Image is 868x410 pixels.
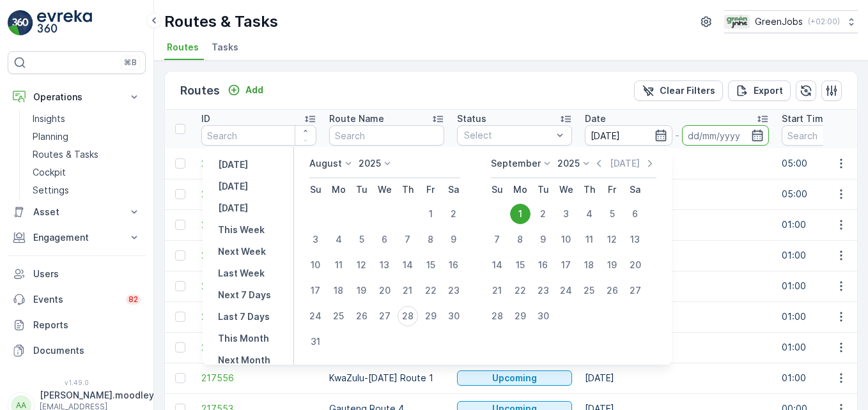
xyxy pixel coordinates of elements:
div: 4 [329,229,349,250]
div: 25 [579,280,600,301]
p: Next Month [218,354,270,367]
p: Events [33,293,118,306]
p: 82 [128,294,138,305]
div: 11 [579,229,600,250]
p: September [491,157,541,170]
div: Toggle Row Selected [175,281,185,291]
th: Friday [601,178,624,201]
div: 15 [510,255,531,275]
p: Last 7 Days [218,310,270,323]
button: GreenJobs(+02:00) [724,10,858,33]
p: Next Week [218,245,266,258]
div: 18 [329,280,349,301]
th: Monday [327,178,350,201]
span: 217642 [201,188,316,201]
div: 13 [375,255,395,275]
div: 25 [329,306,349,326]
p: ( +02:00 ) [808,17,840,27]
div: 24 [556,280,577,301]
div: 6 [375,229,395,250]
p: Documents [33,344,141,357]
p: This Week [218,224,265,236]
a: 217643 [201,157,316,170]
button: Add [222,82,268,98]
button: Last 7 Days [213,309,275,324]
div: 11 [329,255,349,275]
p: [DATE] [610,157,640,170]
img: logo_light-DOdMpM7g.png [37,10,92,36]
div: Toggle Row Selected [175,342,185,353]
p: ⌘B [124,57,137,68]
button: Asset [8,199,146,225]
p: 2025 [557,157,580,170]
p: Clear Filters [660,84,715,97]
td: [DATE] [578,363,775,393]
th: Wednesday [373,178,396,201]
p: Cockpit [33,166,66,179]
td: [DATE] [578,148,775,179]
div: 24 [306,306,326,326]
div: 26 [352,306,372,326]
div: 29 [510,306,531,326]
p: GreenJobs [755,15,803,28]
div: Toggle Row Selected [175,250,185,261]
span: Routes [167,41,199,54]
a: 217560 [201,249,316,262]
div: 12 [602,229,623,250]
div: 9 [533,229,554,250]
p: Reports [33,319,141,331]
div: 21 [398,280,418,301]
div: 6 [625,204,646,224]
p: Routes & Tasks [164,11,278,32]
a: Reports [8,312,146,338]
button: Engagement [8,225,146,250]
p: Select [464,129,552,142]
p: This Month [218,332,269,345]
div: 1 [510,204,531,224]
div: 9 [444,229,464,250]
div: 8 [510,229,531,250]
p: Planning [33,130,68,143]
div: 19 [602,255,623,275]
div: 23 [444,280,464,301]
th: Saturday [624,178,647,201]
div: 12 [352,255,372,275]
a: Events82 [8,287,146,312]
div: 10 [306,255,326,275]
div: Toggle Row Selected [175,189,185,199]
div: 17 [306,280,326,301]
p: Next 7 Days [218,289,271,301]
td: [DATE] [578,332,775,363]
button: Next Week [213,244,271,259]
input: Search [201,125,316,146]
img: logo [8,10,33,36]
th: Thursday [396,178,419,201]
button: Next Month [213,353,275,368]
p: Date [585,112,606,125]
p: ID [201,112,210,125]
div: 20 [375,280,395,301]
th: Monday [509,178,532,201]
p: August [309,157,342,170]
button: This Week [213,222,270,238]
td: [DATE] [578,240,775,271]
div: 1 [421,204,441,224]
a: Planning [27,128,146,146]
a: 217557 [201,341,316,354]
a: 217559 [201,280,316,292]
td: [DATE] [578,179,775,209]
td: [DATE] [578,209,775,240]
p: Engagement [33,231,120,244]
div: 30 [444,306,464,326]
div: 28 [398,306,418,326]
div: 17 [556,255,577,275]
p: [PERSON_NAME].moodley [40,389,154,402]
input: dd/mm/yyyy [585,125,672,146]
p: 2025 [359,157,381,170]
div: 21 [487,280,508,301]
th: Wednesday [555,178,578,201]
th: Thursday [578,178,601,201]
th: Saturday [442,178,465,201]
